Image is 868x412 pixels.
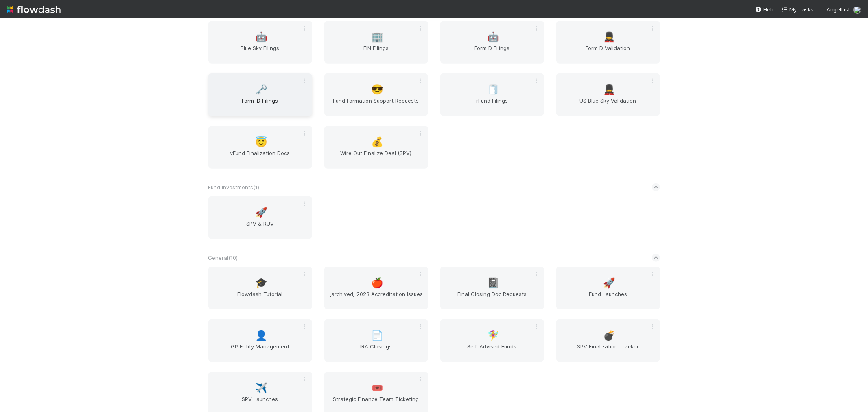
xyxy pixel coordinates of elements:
span: Strategic Finance Team Ticketing [328,395,425,411]
span: rFund Filings [444,96,541,113]
span: US Blue Sky Validation [560,96,657,113]
span: 💂 [603,84,615,95]
span: SPV Finalization Tracker [560,342,657,359]
span: SPV Launches [212,395,309,411]
span: Form D Validation [560,44,657,60]
span: AngelList [826,6,850,13]
span: 💂 [603,32,615,42]
span: Self-Advised Funds [444,342,541,359]
span: My Tasks [781,6,813,13]
span: ✈️ [255,383,267,393]
span: 😇 [255,137,267,147]
span: Fund Launches [560,290,657,306]
span: 🎓 [255,278,267,288]
span: Flowdash Tutorial [212,290,309,306]
span: Form D Filings [444,44,541,60]
span: 📄 [371,330,383,341]
span: 🚀 [603,278,615,288]
img: avatar_cbf6e7c1-1692-464b-bc1b-b8582b2cbdce.png [853,6,861,14]
span: Blue Sky Filings [212,44,309,60]
a: 💂Form D Validation [556,21,660,64]
span: Wire Out Finalize Deal (SPV) [328,149,425,165]
span: 🚀 [255,207,267,218]
span: EIN Filings [328,44,425,60]
a: 😎Fund Formation Support Requests [324,73,428,116]
a: 🎓Flowdash Tutorial [208,267,312,309]
span: 📓 [487,278,499,288]
span: 🍎 [371,278,383,288]
a: 🏢EIN Filings [324,21,428,64]
span: 🗝️ [255,84,267,95]
span: [archived] 2023 Accreditation Issues [328,290,425,306]
a: 💂US Blue Sky Validation [556,73,660,116]
span: IRA Closings [328,342,425,359]
span: 🏢 [371,32,383,42]
span: Fund Investments ( 1 ) [208,184,260,191]
a: 💰Wire Out Finalize Deal (SPV) [324,126,428,169]
span: Final Closing Doc Requests [444,290,541,306]
div: Help [755,5,775,13]
a: 📄IRA Closings [324,319,428,362]
a: 😇vFund Finalization Docs [208,126,312,169]
span: 👤 [255,330,267,341]
a: 💣SPV Finalization Tracker [556,319,660,362]
a: 🧻rFund Filings [440,73,544,116]
span: GP Entity Management [212,342,309,359]
span: SPV & RUV [212,219,309,236]
a: 🧚‍♀️Self-Advised Funds [440,319,544,362]
span: 😎 [371,84,383,95]
span: vFund Finalization Docs [212,149,309,165]
span: General ( 10 ) [208,254,238,261]
a: 🍎[archived] 2023 Accreditation Issues [324,267,428,309]
span: 💣 [603,330,615,341]
span: Form ID Filings [212,96,309,113]
img: logo-inverted-e16ddd16eac7371096b0.svg [7,2,61,16]
a: 📓Final Closing Doc Requests [440,267,544,309]
a: 🚀Fund Launches [556,267,660,309]
a: 🗝️Form ID Filings [208,73,312,116]
span: 🤖 [255,32,267,42]
span: 🤖 [487,32,499,42]
span: 💰 [371,137,383,147]
span: Fund Formation Support Requests [328,96,425,113]
a: 👤GP Entity Management [208,319,312,362]
a: 🤖Blue Sky Filings [208,21,312,64]
span: 🧻 [487,84,499,95]
a: 🤖Form D Filings [440,21,544,64]
span: 🧚‍♀️ [487,330,499,341]
span: 🎟️ [371,383,383,393]
a: 🚀SPV & RUV [208,196,312,239]
a: My Tasks [781,5,813,13]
